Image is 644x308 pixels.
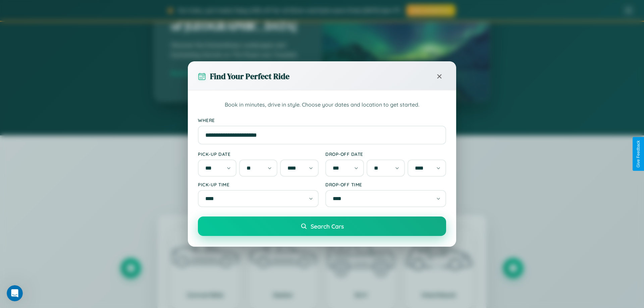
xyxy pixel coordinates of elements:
span: Search Cars [311,223,344,230]
p: Book in minutes, drive in style. Choose your dates and location to get started. [198,101,446,109]
label: Drop-off Time [325,182,446,187]
label: Pick-up Date [198,151,319,157]
label: Drop-off Date [325,151,446,157]
h3: Find Your Perfect Ride [210,71,289,82]
label: Pick-up Time [198,182,319,187]
button: Search Cars [198,217,446,236]
label: Where [198,117,446,123]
